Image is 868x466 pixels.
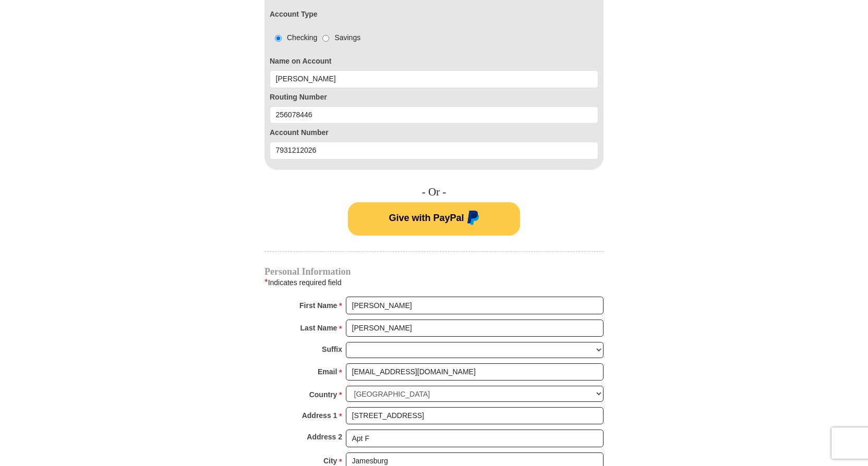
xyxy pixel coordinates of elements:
[264,186,604,199] h4: - Or -
[389,212,464,223] span: Give with PayPal
[299,298,337,313] strong: First Name
[270,127,598,138] label: Account Number
[270,9,318,20] label: Account Type
[464,211,479,227] img: paypal
[270,32,360,43] div: Checking Savings
[309,387,337,402] strong: Country
[270,56,598,67] label: Name on Account
[300,321,337,335] strong: Last Name
[264,276,604,289] div: Indicates required field
[270,92,598,103] label: Routing Number
[322,342,342,357] strong: Suffix
[264,267,604,276] h4: Personal Information
[318,364,337,379] strong: Email
[307,430,342,444] strong: Address 2
[302,408,337,423] strong: Address 1
[348,202,520,236] button: Give with PayPal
